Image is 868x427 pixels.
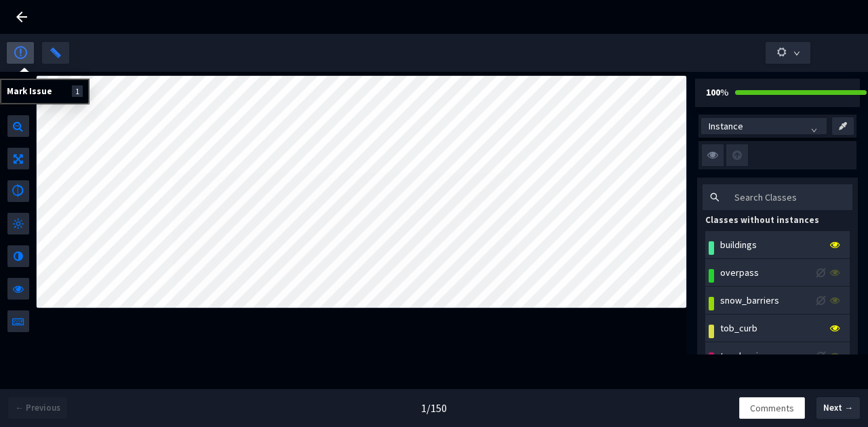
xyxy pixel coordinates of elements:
[720,348,772,363] div: top_barriers
[766,42,810,64] button: down
[726,144,748,166] img: svg+xml;base64,PHN2ZyB3aWR0aD0iMzIiIGhlaWdodD0iMzIiIHZpZXdCb3g9IjAgMCAzMiAzMiIgZmlsbD0ibm9uZSIgeG...
[720,237,757,252] div: buildings
[7,85,52,97] span: Mark Issue
[720,321,757,335] div: tob_curb
[750,401,794,415] span: Comments
[709,116,819,136] span: Instance
[702,86,720,98] b: 100
[812,265,830,278] img: svg+xml;base64,PHN2ZyB3aWR0aD0iMTUiIGhlaWdodD0iMTUiIHZpZXdCb3g9IjAgMCAxNSAxNSIgZmlsbD0ibm9uZSIgeG...
[710,192,719,202] span: search
[793,50,800,57] span: down
[816,397,860,419] button: Next →
[702,85,717,100] div: %
[739,397,805,419] button: Comments
[727,187,852,207] input: Search Classes
[812,348,830,361] img: svg+xml;base64,PHN2ZyB3aWR0aD0iMTUiIGhlaWdodD0iMTUiIHZpZXdCb3g9IjAgMCAxNSAxNSIgZmlsbD0ibm9uZSIgeG...
[839,118,847,134] img: svg+xml;base64,PHN2ZyB3aWR0aD0iMzAuMDc4MDUzIiBoZWlnaHQ9IjI5Ljk5OTkyOCIgdmlld0JveD0iMC4wMDAwMDAgLT...
[72,85,83,97] span: 1
[720,265,759,280] div: overpass
[812,293,830,306] img: svg+xml;base64,PHN2ZyB3aWR0aD0iMTUiIGhlaWdodD0iMTUiIHZpZXdCb3g9IjAgMCAxNSAxNSIgZmlsbD0ibm9uZSIgeG...
[823,401,853,415] span: Next →
[720,293,779,308] div: snow_barriers
[705,213,858,227] div: Classes without instances
[421,401,447,416] div: 1 / 150
[702,144,724,166] img: svg+xml;base64,PHN2ZyB3aWR0aD0iMzIiIGhlaWdodD0iMzIiIHZpZXdCb3g9IjAgMCAzMiAzMiIgZmlsbD0ibm9uZSIgeG...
